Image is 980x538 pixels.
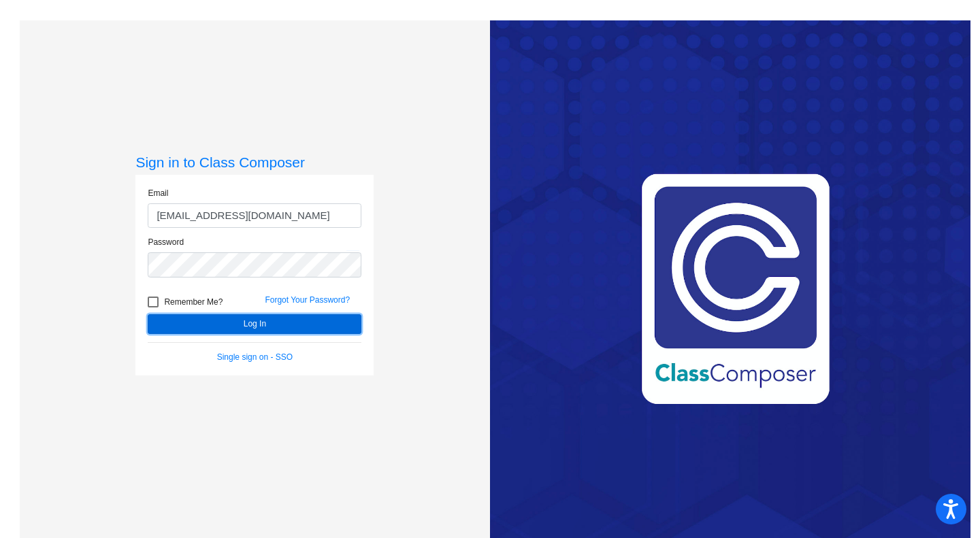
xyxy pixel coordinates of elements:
a: Forgot Your Password? [265,295,350,305]
span: Remember Me? [164,294,223,310]
h3: Sign in to Class Composer [135,154,374,171]
label: Password [148,236,184,248]
button: Log In [148,314,361,334]
label: Email [148,187,168,199]
a: Single sign on - SSO [217,352,293,362]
